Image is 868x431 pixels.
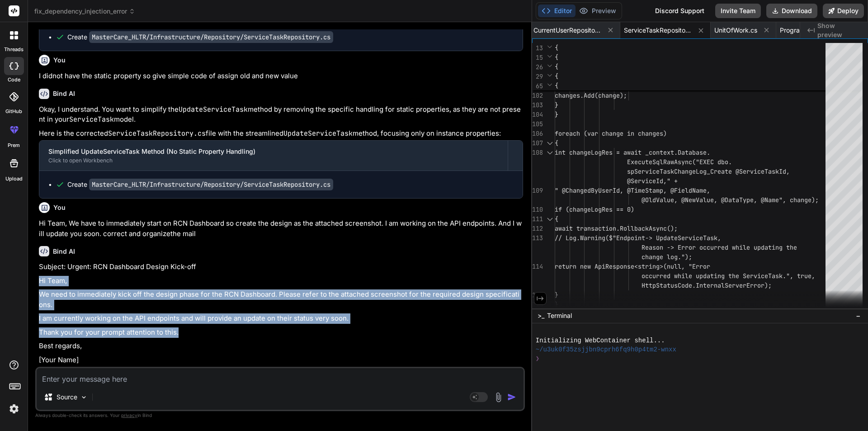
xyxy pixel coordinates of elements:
[67,33,333,42] div: Create
[532,43,543,53] span: 13
[34,7,135,16] span: fix_dependency_injection_error
[53,56,66,65] h6: You
[642,272,815,280] span: occurred while updating the ServiceTask.", true,
[39,276,523,286] p: Hi Team,
[536,336,665,345] span: Initializing WebContainer shell...
[544,214,556,224] div: Click to collapse the range.
[555,234,645,242] span: // Log.Warning($"Endpoint
[627,167,790,175] span: spServiceTaskChangeLog_Create @ServiceTaskId,
[532,72,543,81] span: 29
[532,62,543,72] span: 26
[39,262,523,272] p: Subject: Urgent: RCN Dashboard Design Kick-off
[555,91,627,99] span: changes.Add(change);
[555,101,558,109] span: }
[538,5,576,17] button: Editor
[533,26,601,35] span: CurrentUserRepository.cs
[555,62,558,71] span: {
[108,129,206,138] code: ServiceTaskRepository.cs
[5,175,23,183] label: Upload
[35,411,525,420] p: Always double-check its answers. Your in Bind
[627,177,678,185] span: @ServiceId," +
[714,26,757,35] span: UnitOfWork.cs
[532,100,543,110] div: 103
[48,157,499,164] div: Click to open Workbench
[627,158,732,166] span: ExecuteSqlRawAsync("EXEC dbo.
[823,4,864,18] button: Deploy
[532,138,543,148] div: 107
[555,148,663,156] span: int changeLogRes = await _cont
[532,233,543,243] div: 113
[766,4,817,18] button: Download
[53,247,75,256] h6: Bind AI
[555,215,558,223] span: {
[856,311,861,320] span: −
[536,345,676,354] span: ~/u3uk0f35zsjjbn9cprh6fq9h0p4tm2-wnxx
[555,205,634,213] span: if (changeLogRes == 0)
[532,129,543,138] div: 106
[780,26,814,35] span: Program.cs
[493,392,504,403] img: attachment
[5,108,22,115] label: GitHub
[555,224,649,232] span: await transaction.Rollback
[555,186,649,194] span: " @ChangedByUserId, @TimeS
[547,311,572,320] span: Terminal
[544,148,556,157] div: Click to collapse the range.
[80,393,88,401] img: Pick Models
[642,243,797,251] span: Reason -> Error occurred while updating the
[544,138,556,148] div: Click to collapse the range.
[532,148,543,157] div: 108
[39,355,523,365] p: [Your Name]
[179,105,248,114] code: UpdateServiceTask
[576,5,620,17] button: Preview
[532,53,543,62] span: 15
[39,327,523,338] p: Thank you for your prompt attention to this.
[645,234,721,242] span: -> UpdateServiceTask,
[555,129,667,137] span: foreach (var change in changes)
[642,281,772,289] span: HttpStatusCode.InternalServerError);
[555,110,558,118] span: }
[555,139,558,147] span: {
[53,89,75,98] h6: Bind AI
[48,147,499,156] div: Simplified UpdateServiceTask Method (No Static Property Handling)
[532,186,543,195] div: 109
[8,142,20,149] label: prem
[642,253,692,261] span: change log.");
[532,262,543,271] div: 114
[57,393,77,402] p: Source
[538,311,544,320] span: >_
[89,179,333,190] code: MasterCare_HLTR/Infrastructure/Repository/ServiceTaskRepository.cs
[69,115,114,124] code: ServiceTask
[715,4,761,18] button: Invite Team
[532,91,543,100] div: 102
[8,76,20,84] label: code
[555,72,558,80] span: {
[121,412,137,418] span: privacy
[39,71,523,81] p: I didnot have the static property so give simple code of assign old and new value
[39,313,523,324] p: I am currently working on the API endpoints and will provide an update on their status very soon.
[89,31,333,43] code: MasterCare_HLTR/Infrastructure/Repository/ServiceTaskRepository.cs
[283,129,353,138] code: UpdateServiceTask
[39,104,523,125] p: Okay, I understand. You want to simplify the method by removing the specific handling for static ...
[642,196,819,204] span: @OldValue, @NewValue, @DataType, @Name", change);
[67,180,333,189] div: Create
[649,224,678,232] span: Async();
[532,110,543,119] div: 104
[532,224,543,233] div: 112
[555,43,558,52] span: {
[663,148,710,156] span: ext.Database.
[53,203,66,212] h6: You
[555,262,649,270] span: return new ApiResponse<str
[555,81,558,90] span: {
[532,81,543,91] span: 65
[624,26,692,35] span: ServiceTaskRepository.cs
[532,119,543,129] div: 105
[649,262,710,270] span: ing>(null, "Error
[39,128,523,139] p: Here is the corrected file with the streamlined method, focusing only on instance properties:
[4,46,24,53] label: threads
[854,308,863,323] button: −
[555,53,558,61] span: {
[817,21,861,39] span: Show preview
[39,218,523,239] p: Hi Team, We have to immediately start on RCN Dashboard so create the design as the attached scree...
[39,289,523,310] p: We need to immediately kick off the design phase for the RCN Dashboard. Please refer to the attac...
[536,354,540,363] span: ❯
